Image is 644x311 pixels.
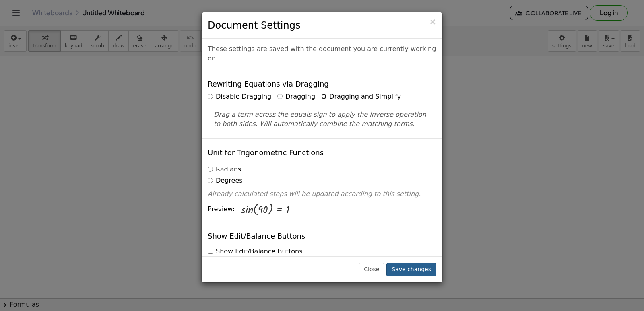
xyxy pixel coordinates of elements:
input: Degrees [208,178,213,183]
input: Radians [208,167,213,172]
button: Save changes [386,263,436,276]
h3: Document Settings [208,19,436,32]
span: × [429,17,436,27]
label: Dragging [277,92,315,101]
h4: Unit for Trigonometric Functions [208,149,324,157]
input: Dragging and Simplify [321,94,326,99]
h4: Rewriting Equations via Dragging [208,80,329,88]
p: Drag a term across the equals sign to apply the inverse operation to both sides. Will automatical... [214,110,430,129]
label: Radians [208,165,241,174]
label: Dragging and Simplify [321,92,401,101]
button: Close [359,263,384,276]
div: These settings are saved with the document you are currently working on. [202,39,442,70]
button: Close [429,18,436,26]
label: Degrees [208,176,243,185]
label: Disable Dragging [208,92,271,101]
input: Dragging [277,94,283,99]
input: Disable Dragging [208,94,213,99]
label: Show Edit/Balance Buttons [208,247,302,256]
h4: Show Edit/Balance Buttons [208,232,305,240]
span: Preview: [208,205,235,214]
p: Already calculated steps will be updated according to this setting. [208,189,436,199]
input: Show Edit/Balance Buttons [208,249,213,254]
